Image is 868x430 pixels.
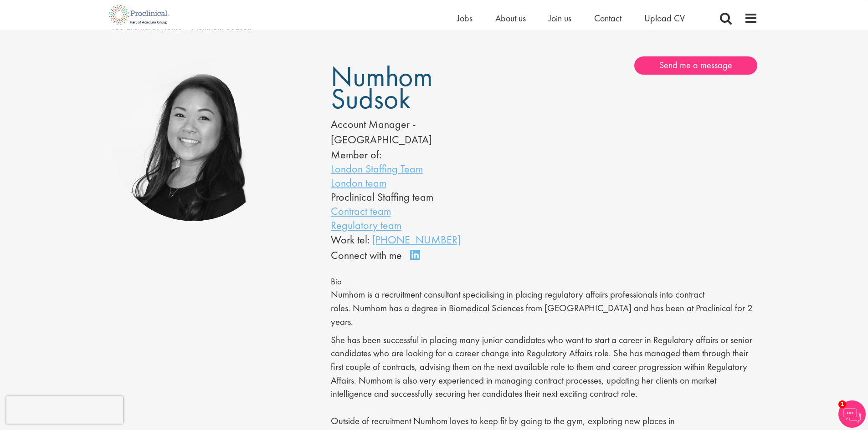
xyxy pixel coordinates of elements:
a: Jobs [457,12,473,24]
a: Send me a message [634,56,757,75]
div: Account Manager - [GEOGRAPHIC_DATA] [331,116,517,148]
a: London Staffing Team [331,162,423,176]
p: Numhom is a recruitment consultant specialising in placing regulatory affairs professionals into ... [331,288,758,329]
span: Bio [331,276,342,287]
img: Chatbot [838,400,866,428]
a: Contract team [331,204,391,218]
li: Proclinical Staffing team [331,190,517,204]
a: [PHONE_NUMBER] [372,233,461,247]
a: Upload CV [644,12,685,24]
a: London team [331,176,386,190]
span: Numhom Sudsok [331,58,433,117]
span: Work tel: [331,233,370,247]
a: About us [495,12,526,24]
span: 1 [838,400,846,408]
a: Join us [549,12,571,24]
iframe: reCAPTCHA [6,396,123,424]
a: Regulatory team [331,218,401,232]
a: Contact [594,12,621,24]
img: Numhom Sudsok [111,56,276,222]
label: Member of: [331,147,381,162]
